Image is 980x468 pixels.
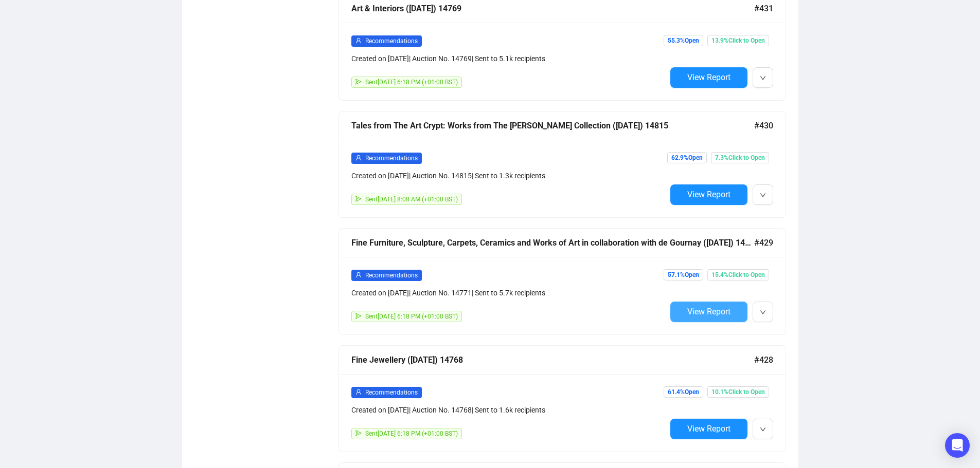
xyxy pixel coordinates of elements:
span: #428 [754,353,773,366]
button: View Report [670,419,747,439]
span: #431 [754,2,773,15]
div: Created on [DATE] | Auction No. 14771 | Sent to 5.7k recipients [351,287,666,298]
span: 13.9% Click to Open [707,35,769,46]
span: View Report [687,190,730,199]
span: down [760,75,766,81]
span: #429 [754,236,773,249]
span: 57.1% Open [664,269,703,280]
div: Open Intercom Messenger [945,433,970,458]
span: Recommendations [365,272,418,279]
div: Created on [DATE] | Auction No. 14768 | Sent to 1.6k recipients [351,404,666,416]
span: Sent [DATE] 6:18 PM (+01:00 BST) [365,430,458,437]
span: down [760,309,766,315]
span: 10.1% Click to Open [707,386,769,398]
span: Sent [DATE] 8:08 AM (+01:00 BST) [365,196,458,203]
div: Fine Furniture, Sculpture, Carpets, Ceramics and Works of Art in collaboration with de Gournay ([... [351,236,754,249]
span: Recommendations [365,155,418,162]
span: send [355,313,362,319]
span: View Report [687,307,730,316]
span: Sent [DATE] 6:18 PM (+01:00 BST) [365,313,458,320]
span: 15.4% Click to Open [707,269,769,280]
button: View Report [670,184,747,205]
span: down [760,426,766,433]
span: #430 [754,119,773,132]
div: Created on [DATE] | Auction No. 14815 | Sent to 1.3k recipients [351,170,666,181]
span: View Report [687,72,730,82]
span: View Report [687,424,730,434]
a: Fine Furniture, Sculpture, Carpets, Ceramics and Works of Art in collaboration with de Gournay ([... [338,228,786,335]
span: Recommendations [365,389,418,396]
div: Art & Interiors ([DATE]) 14769 [351,2,754,15]
span: Sent [DATE] 6:18 PM (+01:00 BST) [365,79,458,86]
span: user [355,38,362,44]
span: user [355,272,362,278]
span: 55.3% Open [664,35,703,46]
span: 7.3% Click to Open [711,152,769,163]
span: send [355,430,362,436]
a: Fine Jewellery ([DATE]) 14768#428userRecommendationsCreated on [DATE]| Auction No. 14768| Sent to... [338,345,786,452]
span: down [760,192,766,198]
span: send [355,196,362,202]
button: View Report [670,302,747,322]
span: user [355,155,362,161]
div: Tales from The Art Crypt: Works from The [PERSON_NAME] Collection ([DATE]) 14815 [351,119,754,132]
button: View Report [670,67,747,88]
span: send [355,79,362,85]
span: Recommendations [365,38,418,45]
span: 62.9% Open [667,152,707,163]
div: Created on [DATE] | Auction No. 14769 | Sent to 5.1k recipients [351,53,666,64]
span: user [355,389,362,395]
a: Tales from The Art Crypt: Works from The [PERSON_NAME] Collection ([DATE]) 14815#430userRecommend... [338,111,786,218]
span: 61.4% Open [664,386,703,398]
div: Fine Jewellery ([DATE]) 14768 [351,353,754,366]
